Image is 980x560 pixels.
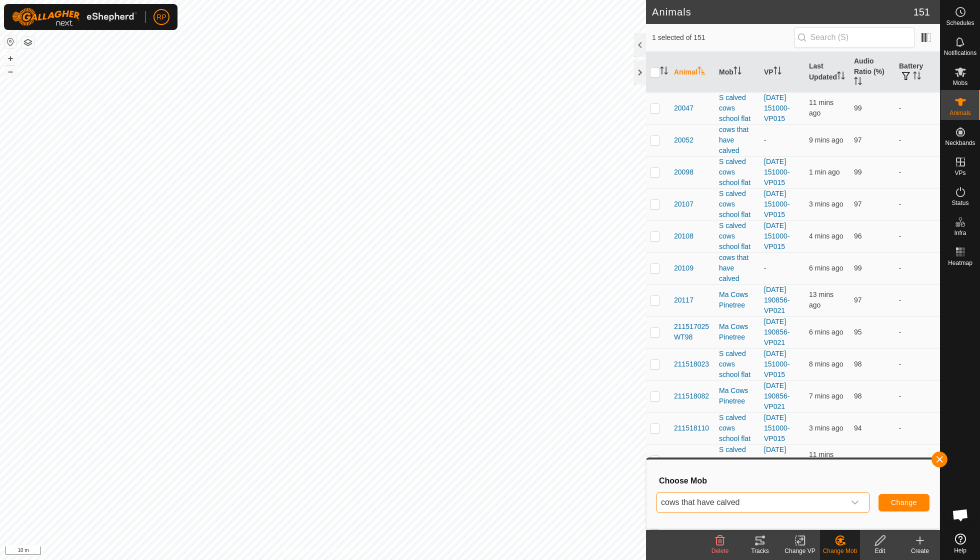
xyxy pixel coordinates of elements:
[895,284,940,316] td: -
[944,50,976,56] span: Notifications
[674,231,693,241] span: 20108
[719,252,756,284] div: cows that have calved
[809,450,833,469] span: 20 Sep 2025 at 7:20 PM
[794,27,915,48] input: Search (S)
[854,296,862,304] span: 97
[809,360,843,368] span: 20 Sep 2025 at 7:23 PM
[674,295,693,305] span: 20117
[949,110,971,116] span: Animals
[854,78,862,86] p-sorticon: Activate to sort
[951,200,968,206] span: Status
[854,328,862,336] span: 95
[22,36,34,48] button: Map Layers
[809,136,843,144] span: 20 Sep 2025 at 7:23 PM
[711,547,729,554] span: Delete
[854,360,862,368] span: 98
[764,381,789,410] a: [DATE] 190856-VP021
[913,4,930,19] span: 151
[820,546,860,555] div: Change Mob
[946,20,974,26] span: Schedules
[854,104,862,112] span: 99
[674,199,693,209] span: 20107
[715,52,760,92] th: Mob
[780,546,820,555] div: Change VP
[945,500,975,530] div: Open chat
[895,124,940,156] td: -
[674,455,709,465] span: 211519013
[719,188,756,220] div: S calved cows school flat
[764,413,789,442] a: [DATE] 151000-VP015
[764,189,789,218] a: [DATE] 151000-VP015
[733,68,741,76] p-sorticon: Activate to sort
[719,321,756,342] div: Ma Cows Pinetree
[895,316,940,348] td: -
[954,547,966,553] span: Help
[891,498,917,506] span: Change
[895,156,940,188] td: -
[4,65,16,77] button: –
[719,220,756,252] div: S calved cows school flat
[764,221,789,250] a: [DATE] 151000-VP015
[895,220,940,252] td: -
[948,260,972,266] span: Heatmap
[809,290,833,309] span: 20 Sep 2025 at 7:19 PM
[895,412,940,444] td: -
[895,348,940,380] td: -
[657,492,845,512] span: cows that have calved
[659,476,929,485] h3: Choose Mob
[764,136,766,144] app-display-virtual-paddock-transition: -
[674,103,693,113] span: 20047
[740,546,780,555] div: Tracks
[940,529,980,557] a: Help
[674,167,693,177] span: 20098
[854,264,862,272] span: 99
[809,264,843,272] span: 20 Sep 2025 at 7:25 PM
[854,168,862,176] span: 99
[674,263,693,273] span: 20109
[719,124,756,156] div: cows that have calved
[4,52,16,64] button: +
[773,68,781,76] p-sorticon: Activate to sort
[674,321,711,342] span: 211517025WT98
[895,380,940,412] td: -
[805,52,850,92] th: Last Updated
[837,73,845,81] p-sorticon: Activate to sort
[809,392,843,400] span: 20 Sep 2025 at 7:24 PM
[854,456,862,464] span: 98
[674,359,709,369] span: 211518023
[895,444,940,476] td: -
[764,93,789,122] a: [DATE] 151000-VP015
[809,200,843,208] span: 20 Sep 2025 at 7:28 PM
[954,170,965,176] span: VPs
[652,32,794,43] span: 1 selected of 151
[809,98,833,117] span: 20 Sep 2025 at 7:20 PM
[660,68,668,76] p-sorticon: Activate to sort
[719,156,756,188] div: S calved cows school flat
[878,494,929,511] button: Change
[845,492,865,512] div: dropdown trigger
[674,135,693,145] span: 20052
[764,317,789,346] a: [DATE] 190856-VP021
[895,52,940,92] th: Battery
[895,188,940,220] td: -
[854,136,862,144] span: 97
[854,424,862,432] span: 94
[333,547,362,556] a: Contact Us
[913,73,921,81] p-sorticon: Activate to sort
[809,168,839,176] span: 20 Sep 2025 at 7:30 PM
[895,92,940,124] td: -
[719,385,756,406] div: Ma Cows Pinetree
[674,423,709,433] span: 211518110
[764,445,789,474] a: [DATE] 151000-VP015
[945,140,975,146] span: Neckbands
[895,252,940,284] td: -
[764,157,789,186] a: [DATE] 151000-VP015
[283,547,321,556] a: Privacy Policy
[953,80,967,86] span: Mobs
[674,391,709,401] span: 211518082
[854,392,862,400] span: 98
[12,8,137,26] img: Gallagher Logo
[697,68,705,76] p-sorticon: Activate to sort
[854,232,862,240] span: 96
[764,264,766,272] app-display-virtual-paddock-transition: -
